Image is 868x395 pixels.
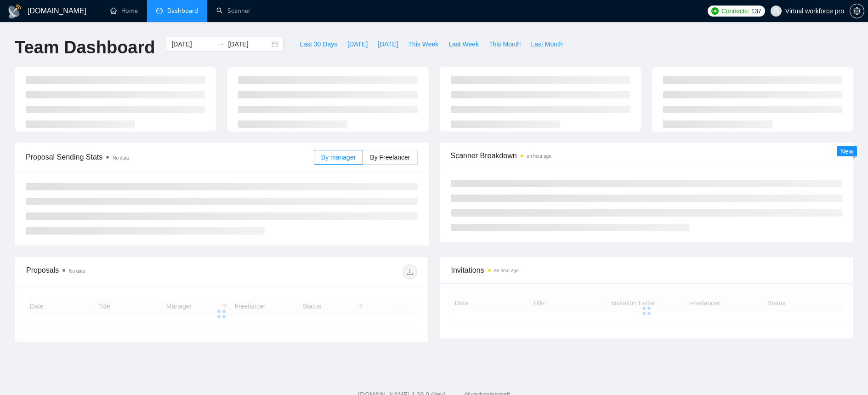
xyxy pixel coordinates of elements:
time: an hour ago [527,154,551,159]
span: This Month [489,39,521,49]
span: Invitations [451,264,842,276]
span: By Freelancer [370,154,410,161]
span: to [217,40,224,48]
span: No data [69,269,85,274]
button: [DATE] [342,37,373,52]
span: Dashboard [167,7,198,15]
button: [DATE] [373,37,403,52]
span: Last Month [531,39,562,49]
span: [DATE] [347,39,368,49]
span: Last Week [448,39,479,49]
span: Last 30 Days [300,39,337,49]
span: Connects: [721,6,749,16]
img: logo [7,4,22,19]
span: New [840,148,853,155]
button: setting [850,4,864,18]
span: [DATE] [378,39,398,49]
button: Last 30 Days [295,37,342,52]
span: setting [850,7,864,15]
img: upwork-logo.png [711,7,719,15]
button: This Month [484,37,526,52]
button: This Week [403,37,443,52]
div: Proposals [26,264,221,279]
time: an hour ago [494,268,519,273]
span: By manager [321,154,356,161]
span: Proposal Sending Stats [26,151,314,163]
a: setting [850,7,864,15]
h1: Team Dashboard [15,37,155,58]
span: 137 [751,6,761,16]
a: searchScanner [216,7,250,15]
span: Scanner Breakdown [451,150,843,161]
button: Last Month [526,37,567,52]
span: swap-right [217,40,224,48]
span: This Week [408,39,438,49]
button: Last Week [443,37,484,52]
span: dashboard [156,7,163,14]
span: No data [113,155,129,160]
input: Start date [171,39,213,49]
span: user [773,8,779,14]
a: homeHome [110,7,138,15]
input: End date [228,39,270,49]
